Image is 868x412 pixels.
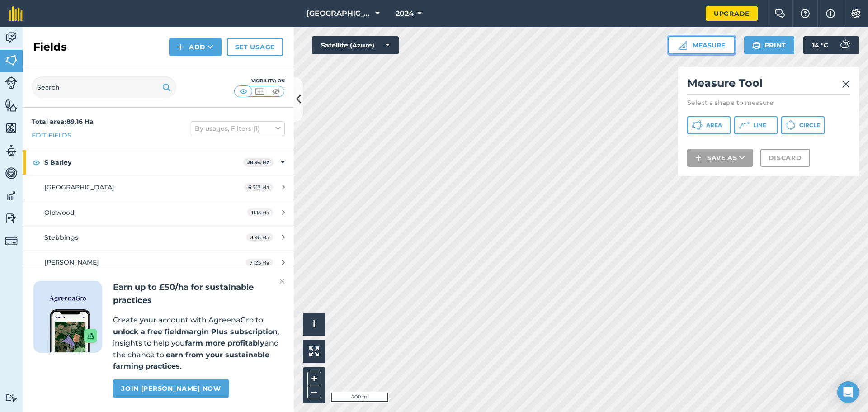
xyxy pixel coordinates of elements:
[313,318,316,330] span: i
[5,76,18,89] img: svg+xml;base64,PD94bWwgdmVyc2lvbj0iMS4wIiBlbmNvZGluZz0idXRmLTgiPz4KPCEtLSBHZW5lcmF0b3I6IEFkb2JlIE...
[687,116,731,134] button: Area
[254,87,265,96] img: svg+xml;base64,PHN2ZyB4bWxucz0iaHR0cDovL3d3dy53My5vcmcvMjAwMC9zdmciIHdpZHRoPSI1MCIgaGVpZ2h0PSI0MC...
[113,350,269,371] strong: earn from your sustainable farming practices
[5,235,18,247] img: svg+xml;base64,PD94bWwgdmVyc2lvbj0iMS4wIiBlbmNvZGluZz0idXRmLTgiPz4KPCEtLSBHZW5lcmF0b3I6IEFkb2JlIE...
[162,82,171,93] img: svg+xml;base64,PHN2ZyB4bWxucz0iaHR0cDovL3d3dy53My5vcmcvMjAwMC9zdmciIHdpZHRoPSIxOSIgaGVpZ2h0PSIyNC...
[245,259,273,266] span: 7.135 Ha
[32,157,40,168] img: svg+xml;base64,PHN2ZyB4bWxucz0iaHR0cDovL3d3dy53My5vcmcvMjAwMC9zdmciIHdpZHRoPSIxOCIgaGVpZ2h0PSIyNC...
[44,183,114,191] span: [GEOGRAPHIC_DATA]
[5,189,18,203] img: svg+xml;base64,PD94bWwgdmVyc2lvbj0iMS4wIiBlbmNvZGluZz0idXRmLTgiPz4KPCEtLSBHZW5lcmF0b3I6IEFkb2JlIE...
[396,8,414,19] span: 2024
[238,87,249,96] img: svg+xml;base64,PHN2ZyB4bWxucz0iaHR0cDovL3d3dy53My5vcmcvMjAwMC9zdmciIHdpZHRoPSI1MCIgaGVpZ2h0PSI0MC...
[23,250,294,275] a: [PERSON_NAME]7.135 Ha
[5,212,18,225] img: svg+xml;base64,PD94bWwgdmVyc2lvbj0iMS4wIiBlbmNvZGluZz0idXRmLTgiPz4KPCEtLSBHZW5lcmF0b3I6IEFkb2JlIE...
[23,200,294,225] a: Oldwood11.13 Ha
[753,122,766,129] span: Line
[307,385,321,398] button: –
[5,166,18,180] img: svg+xml;base64,PD94bWwgdmVyc2lvbj0iMS4wIiBlbmNvZGluZz0idXRmLTgiPz4KPCEtLSBHZW5lcmF0b3I6IEFkb2JlIE...
[5,53,18,67] img: svg+xml;base64,PHN2ZyB4bWxucz0iaHR0cDovL3d3dy53My5vcmcvMjAwMC9zdmciIHdpZHRoPSI1NiIgaGVpZ2h0PSI2MC...
[850,9,861,18] img: A cog icon
[812,36,828,54] span: 14 ° C
[113,314,283,372] p: Create your account with AgreenaGro to , insights to help you and the chance to .
[23,175,294,199] a: [GEOGRAPHIC_DATA]6.717 Ha
[744,36,795,54] button: Print
[687,149,753,167] button: Save as
[177,42,184,52] img: svg+xml;base64,PHN2ZyB4bWxucz0iaHR0cDovL3d3dy53My5vcmcvMjAwMC9zdmciIHdpZHRoPSIxNCIgaGVpZ2h0PSIyNC...
[5,99,18,112] img: svg+xml;base64,PHN2ZyB4bWxucz0iaHR0cDovL3d3dy53My5vcmcvMjAwMC9zdmciIHdpZHRoPSI1NiIgaGVpZ2h0PSI2MC...
[307,372,321,385] button: +
[44,233,78,242] span: Stebbings
[44,208,75,217] span: Oldwood
[279,276,285,287] img: svg+xml;base64,PHN2ZyB4bWxucz0iaHR0cDovL3d3dy53My5vcmcvMjAwMC9zdmciIHdpZHRoPSIyMiIgaGVpZ2h0PSIzMC...
[695,152,702,163] img: svg+xml;base64,PHN2ZyB4bWxucz0iaHR0cDovL3d3dy53My5vcmcvMjAwMC9zdmciIHdpZHRoPSIxNCIgaGVpZ2h0PSIyNC...
[706,6,758,21] a: Upgrade
[191,121,285,136] button: By usages, Filters (1)
[244,183,273,191] span: 6.717 Ha
[668,36,735,54] button: Measure
[247,159,270,166] strong: 28.94 Ha
[113,327,278,336] strong: unlock a free fieldmargin Plus subscription
[760,149,810,167] button: Discard
[312,36,399,54] button: Satellite (Azure)
[33,40,67,54] h2: Fields
[270,87,282,96] img: svg+xml;base64,PHN2ZyB4bWxucz0iaHR0cDovL3d3dy53My5vcmcvMjAwMC9zdmciIHdpZHRoPSI1MCIgaGVpZ2h0PSI0MC...
[706,122,722,129] span: Area
[781,116,825,134] button: Circle
[5,121,18,135] img: svg+xml;base64,PHN2ZyB4bWxucz0iaHR0cDovL3d3dy53My5vcmcvMjAwMC9zdmciIHdpZHRoPSI1NiIgaGVpZ2h0PSI2MC...
[169,38,222,56] button: Add
[23,150,294,175] div: S Barley28.94 Ha
[800,9,811,18] img: A question mark icon
[9,6,23,21] img: fieldmargin Logo
[32,118,94,126] strong: Total area : 89.16 Ha
[32,76,176,98] input: Search
[734,116,778,134] button: Line
[307,8,372,19] span: [GEOGRAPHIC_DATA]
[113,379,229,398] a: Join [PERSON_NAME] now
[803,36,859,54] button: 14 °C
[799,122,820,129] span: Circle
[23,225,294,250] a: Stebbings3.96 Ha
[687,98,850,107] p: Select a shape to measure
[835,36,854,54] img: svg+xml;base64,PD94bWwgdmVyc2lvbj0iMS4wIiBlbmNvZGluZz0idXRmLTgiPz4KPCEtLSBHZW5lcmF0b3I6IEFkb2JlIE...
[5,393,18,402] img: svg+xml;base64,PD94bWwgdmVyc2lvbj0iMS4wIiBlbmNvZGluZz0idXRmLTgiPz4KPCEtLSBHZW5lcmF0b3I6IEFkb2JlIE...
[44,150,243,175] strong: S Barley
[5,144,18,157] img: svg+xml;base64,PD94bWwgdmVyc2lvbj0iMS4wIiBlbmNvZGluZz0idXRmLTgiPz4KPCEtLSBHZW5lcmF0b3I6IEFkb2JlIE...
[32,130,71,140] a: Edit fields
[246,233,273,241] span: 3.96 Ha
[5,31,18,44] img: svg+xml;base64,PD94bWwgdmVyc2lvbj0iMS4wIiBlbmNvZGluZz0idXRmLTgiPz4KPCEtLSBHZW5lcmF0b3I6IEFkb2JlIE...
[752,40,761,51] img: svg+xml;base64,PHN2ZyB4bWxucz0iaHR0cDovL3d3dy53My5vcmcvMjAwMC9zdmciIHdpZHRoPSIxOSIgaGVpZ2h0PSIyNC...
[774,9,785,18] img: Two speech bubbles overlapping with the left bubble in the forefront
[113,281,283,307] h2: Earn up to £50/ha for sustainable practices
[303,313,325,336] button: i
[44,258,99,266] span: [PERSON_NAME]
[687,76,850,95] h2: Measure Tool
[247,208,273,216] span: 11.13 Ha
[678,41,687,50] img: Ruler icon
[826,8,835,19] img: svg+xml;base64,PHN2ZyB4bWxucz0iaHR0cDovL3d3dy53My5vcmcvMjAwMC9zdmciIHdpZHRoPSIxNyIgaGVpZ2h0PSIxNy...
[234,77,285,85] div: Visibility: On
[50,309,97,352] img: Screenshot of the Gro app
[309,346,319,356] img: Four arrows, one pointing top left, one top right, one bottom right and the last bottom left
[227,38,283,56] a: Set usage
[185,339,264,347] strong: farm more profitably
[837,381,859,403] div: Open Intercom Messenger
[842,79,850,90] img: svg+xml;base64,PHN2ZyB4bWxucz0iaHR0cDovL3d3dy53My5vcmcvMjAwMC9zdmciIHdpZHRoPSIyMiIgaGVpZ2h0PSIzMC...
